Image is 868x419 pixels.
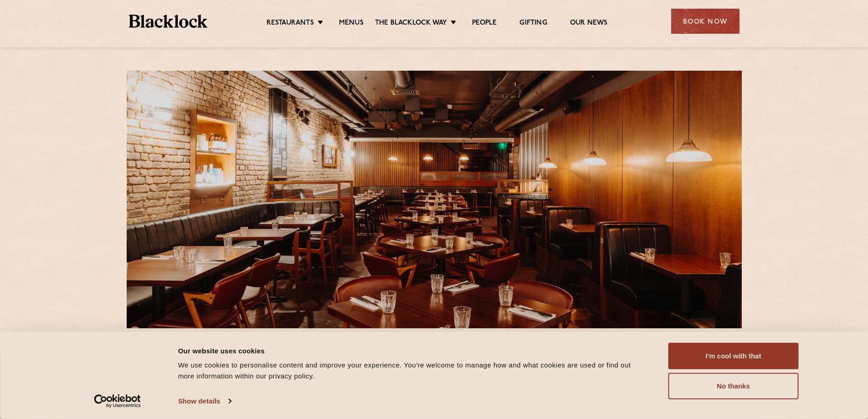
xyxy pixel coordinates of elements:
div: We use cookies to personalise content and improve your experience. You're welcome to manage how a... [178,360,648,382]
button: I'm cool with that [668,343,799,369]
a: The Blacklock Way [375,19,447,29]
a: People [472,19,497,29]
a: Our News [570,19,608,29]
a: Show details [178,394,231,408]
a: Restaurants [267,19,314,29]
a: Gifting [519,19,547,29]
div: Our website uses cookies [178,345,648,356]
a: Usercentrics Cookiebot - opens in a new window [77,394,157,408]
button: No thanks [668,373,799,399]
a: Menus [339,19,364,29]
img: BL_Textured_Logo-footer-cropped.svg [129,15,208,28]
div: Book Now [671,9,740,34]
